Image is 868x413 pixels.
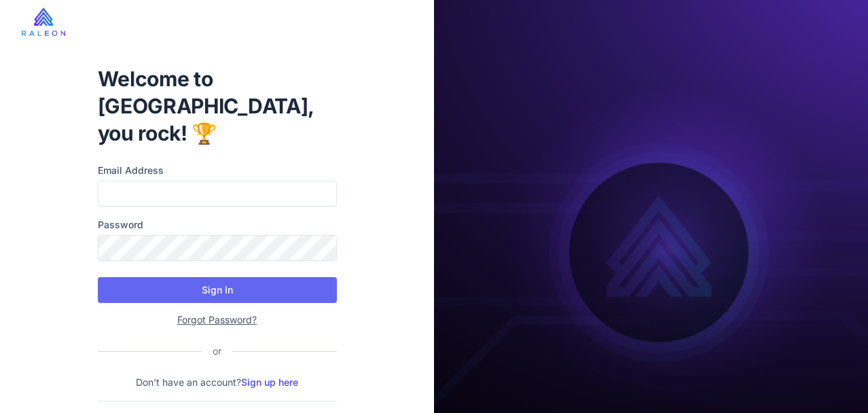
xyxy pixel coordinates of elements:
[98,65,337,147] h1: Welcome to [GEOGRAPHIC_DATA], you rock! 🏆
[98,375,337,390] p: Don't have an account?
[22,7,65,36] img: raleon-logo-whitebg.9aac0268.jpg
[98,277,337,303] button: Sign In
[177,314,257,325] a: Forgot Password?
[98,163,337,178] label: Email Address
[241,376,298,388] a: Sign up here
[98,217,337,232] label: Password
[202,344,232,359] div: or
